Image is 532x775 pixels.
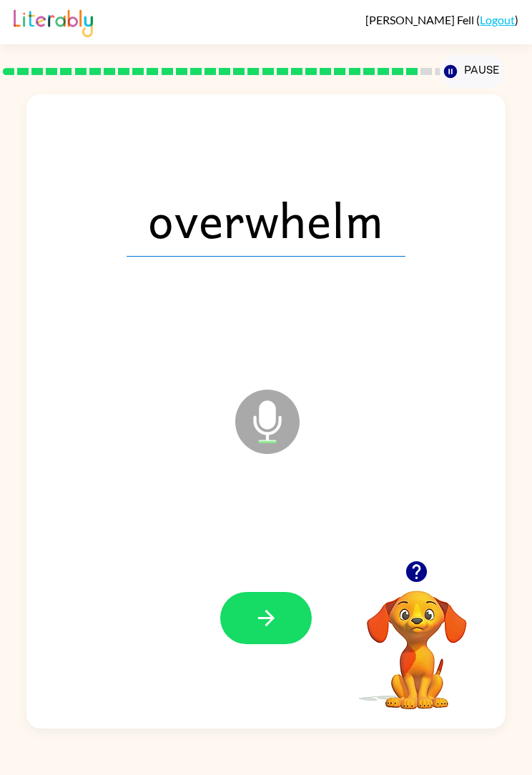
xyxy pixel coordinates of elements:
[365,13,476,26] span: [PERSON_NAME] Fell
[345,568,488,711] video: Your browser must support playing .mp4 files to use Literably. Please try using another browser.
[365,13,518,26] div: ( )
[14,6,93,37] img: Literably
[480,13,515,26] a: Logout
[127,182,405,257] span: overwhelm
[440,55,506,88] button: Pause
